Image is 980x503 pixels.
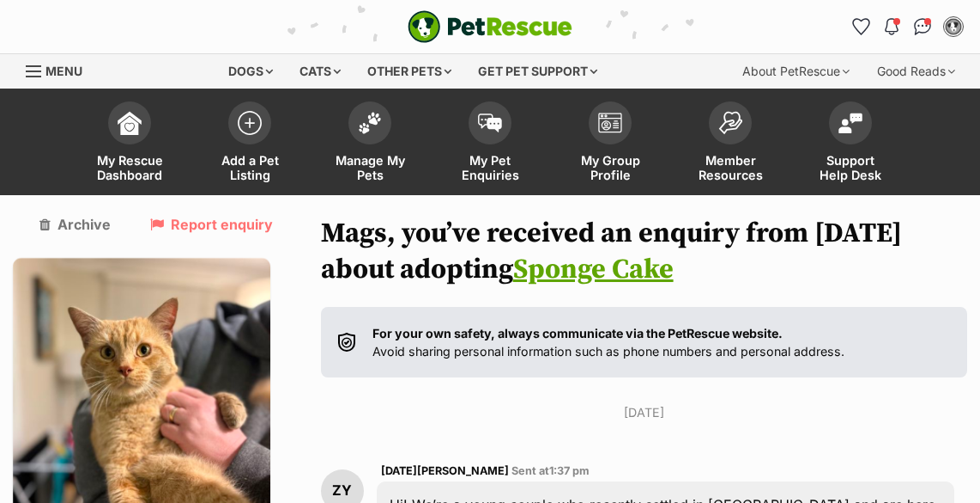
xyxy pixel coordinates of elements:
strong: For your own safety, always communicate via the PetRescue website. [372,326,783,340]
img: notifications-46538b983faf8c2785f20acdc204bb7945ddae34d4c08c2a6579f10ce5e182be.svg [885,18,898,35]
span: My Pet Enquiries [451,153,529,182]
ul: Account quick links [847,13,967,40]
img: pet-enquiries-icon-7e3ad2cf08bfb03b45e93fb7055b45f3efa6380592205ae92323e6603595dc1f.svg [478,113,502,132]
p: Avoid sharing personal information such as phone numbers and personal address. [372,324,844,361]
a: Manage My Pets [310,93,430,195]
img: group-profile-icon-3fa3cf56718a62981997c0bc7e787c4b2cf8bcc04b72c1350f741eb67cf2f40e.svg [598,113,622,133]
span: Support Help Desk [812,153,889,182]
img: manage-my-pets-icon-02211641906a0b7f246fdf0571729dbe1e7629f14944591b6c1af311fb30b64b.svg [358,112,382,134]
a: Report enquiry [150,217,273,232]
a: My Rescue Dashboard [70,93,190,195]
span: Menu [45,64,82,78]
a: My Group Profile [550,93,670,195]
div: About PetRescue [730,54,862,89]
img: Mags Hamilton profile pic [945,18,962,35]
a: Member Resources [670,93,790,195]
img: member-resources-icon-8e73f808a243e03378d46382f2149f9095a855e16c252ad45f914b54edf8863c.svg [718,111,742,134]
img: help-desk-icon-fdf02630f3aa405de69fd3d07c3f3aa587a6932b1a1747fa1d2bba05be0121f9.svg [838,113,862,133]
a: Conversations [909,13,936,40]
span: [DATE][PERSON_NAME] [381,464,509,477]
span: Manage My Pets [331,153,408,182]
a: PetRescue [408,10,572,43]
img: dashboard-icon-eb2f2d2d3e046f16d808141f083e7271f6b2e854fb5c12c21221c1fb7104beca.svg [118,111,142,135]
a: Add a Pet Listing [190,93,310,195]
a: Favourites [847,13,874,40]
a: My Pet Enquiries [430,93,550,195]
span: Member Resources [692,153,769,182]
div: Get pet support [466,54,609,89]
a: Menu [26,54,94,85]
h1: Mags, you’ve received an enquiry from [DATE] about adopting [321,217,967,288]
img: chat-41dd97257d64d25036548639549fe6c8038ab92f7586957e7f3b1b290dea8141.svg [914,18,932,35]
span: My Rescue Dashboard [91,153,168,182]
p: [DATE] [321,403,967,421]
span: Sent at [511,464,590,477]
button: My account [940,13,967,40]
img: add-pet-listing-icon-0afa8454b4691262ce3f59096e99ab1cd57d4a30225e0717b998d2c9b9846f56.svg [238,111,262,135]
img: logo-e224e6f780fb5917bec1dbf3a21bbac754714ae5b6737aabdf751b685950b380.svg [408,10,572,43]
span: Add a Pet Listing [211,153,288,182]
span: My Group Profile [572,153,649,182]
button: Notifications [878,13,905,40]
div: Cats [287,54,353,89]
div: Other pets [355,54,463,89]
a: Sponge Cake [513,253,674,287]
div: Good Reads [865,54,967,89]
a: Support Help Desk [790,93,910,195]
div: Dogs [216,54,285,89]
span: 1:37 pm [549,464,590,477]
a: Archive [39,217,111,232]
